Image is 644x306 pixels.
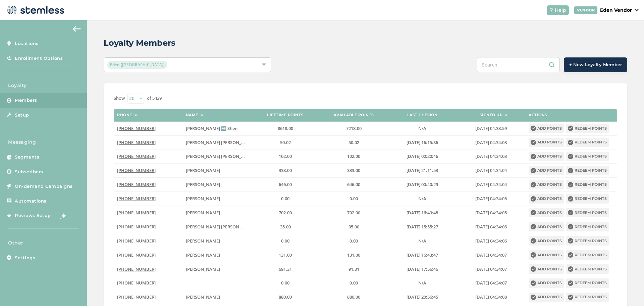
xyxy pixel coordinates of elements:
span: [DATE] 16:49:48 [407,210,438,216]
span: [DATE] 15:55:27 [407,224,438,230]
span: 880.00 [279,294,292,300]
button: Redeem points [566,278,609,288]
label: 0.00 [323,280,385,286]
label: Available points [334,113,374,117]
label: 2024-01-22 04:34:06 [460,224,522,230]
span: 880.00 [347,294,360,300]
span: 702.00 [347,210,360,216]
label: 0.00 [254,196,316,202]
span: N/A [418,238,426,244]
span: Enrollment Options [15,55,63,62]
label: 702.00 [254,210,316,216]
span: [PERSON_NAME] [186,294,220,300]
label: N/A [391,238,453,244]
label: 2020-07-21 00:40:29 [391,182,453,187]
span: 50.02 [280,139,291,145]
img: logo-dark-0685b13c.svg [5,3,64,17]
span: 646.00 [279,181,292,187]
label: 0.00 [254,238,316,244]
iframe: Chat Widget [610,274,644,306]
label: Name [186,113,198,117]
label: (918) 404-9452 [117,280,179,286]
label: 131.00 [254,252,316,258]
span: Subscribers [15,169,43,175]
label: Phone [117,113,132,117]
span: Eden ([GEOGRAPHIC_DATA]) [107,61,167,69]
span: 0.00 [350,280,358,286]
span: [PERSON_NAME] [186,210,220,216]
span: [DATE] 16:43:47 [407,252,438,258]
span: [DATE] 04:34:06 [475,224,507,230]
label: 691.31 [254,266,316,272]
label: 2025-02-03 16:15:36 [391,140,453,145]
label: 0.00 [323,238,385,244]
label: 0.00 [254,280,316,286]
label: Show [114,95,125,102]
span: Help [555,7,566,14]
label: (918) 520-3448 [117,210,179,216]
label: (918) 202-5887 [117,238,179,244]
label: Lifetime points [267,113,304,117]
th: Actions [525,109,617,122]
label: 8618.00 [254,126,316,131]
span: Setup [15,112,29,119]
div: VENDOR [574,6,597,14]
span: 102.00 [347,153,360,159]
span: 131.00 [279,252,292,258]
label: victore anthony girdner [186,168,248,173]
span: Reviews Setup [15,212,51,219]
h2: Loyalty Members [104,37,175,49]
label: Brian ↔️ Shen [186,126,248,131]
span: [PERSON_NAME] [186,195,220,202]
span: [DATE] 04:34:07 [475,280,507,286]
span: 35.00 [280,224,291,230]
label: 35.00 [254,224,316,230]
label: 131.00 [323,252,385,258]
span: Segments [15,154,39,161]
button: Add points [529,264,564,274]
span: 50.02 [348,139,359,145]
span: [DATE] 20:56:45 [407,294,438,300]
span: [PERSON_NAME] [186,167,220,173]
img: icon-help-white-03924b79.svg [549,8,553,12]
label: 2022-07-08 16:43:47 [391,252,453,258]
label: JAMES TAYLOR ROBERTS [186,224,248,230]
label: Juliette Osborn [186,294,248,300]
label: 102.00 [323,154,385,159]
button: Redeem points [566,124,609,133]
span: [PHONE_NUMBER] [117,252,156,258]
button: Add points [529,208,564,217]
span: [PHONE_NUMBER] [117,210,156,216]
label: 2024-01-22 04:34:07 [460,266,522,272]
img: icon-arrow-back-accent-c549486e.svg [73,26,81,32]
label: 2024-01-22 04:34:06 [460,238,522,244]
button: Add points [529,278,564,288]
label: (918) 949-5101 [117,266,179,272]
label: 35.00 [323,224,385,230]
label: 50.02 [254,140,316,145]
label: (918) 633-6207 [117,294,179,300]
span: [PHONE_NUMBER] [117,125,156,131]
span: [DATE] 04:34:07 [475,252,507,258]
span: [PHONE_NUMBER] [117,139,156,145]
span: 702.00 [279,210,292,216]
span: 91.31 [348,266,359,272]
button: Redeem points [566,250,609,260]
img: glitter-stars-b7820f95.gif [56,209,69,222]
span: Locations [15,40,39,47]
label: (405) 596-5254 [117,224,179,230]
span: + New Loyalty Member [569,61,622,68]
label: trevor paul smith [186,140,248,145]
span: [PERSON_NAME] [PERSON_NAME] [186,153,255,159]
span: 333.00 [347,167,360,173]
span: 691.31 [279,266,292,272]
label: 646.00 [323,182,385,187]
button: Redeem points [566,293,609,302]
span: [PERSON_NAME] [186,238,220,244]
span: [DATE] 00:20:46 [407,153,438,159]
button: + New Loyalty Member [564,57,627,72]
button: Redeem points [566,236,609,246]
label: 2024-01-22 04:33:59 [460,126,522,131]
button: Redeem points [566,180,609,189]
span: [PHONE_NUMBER] [117,195,156,202]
